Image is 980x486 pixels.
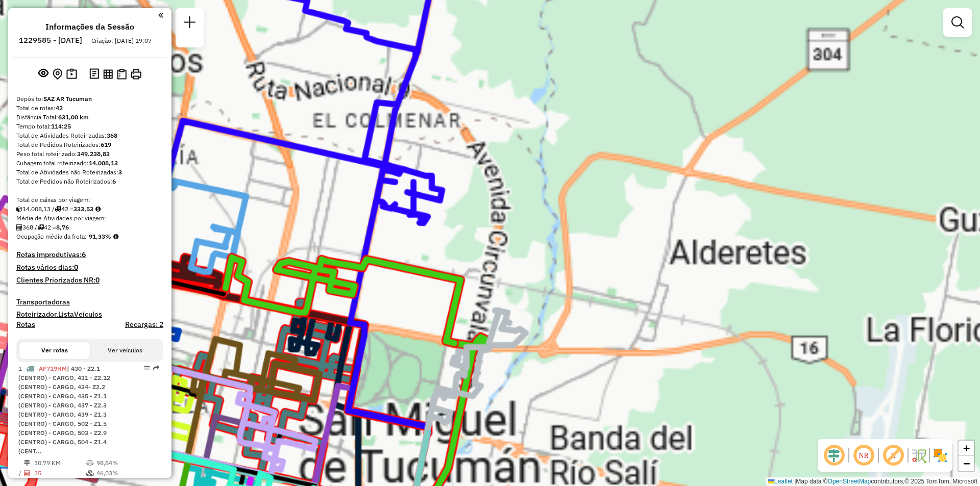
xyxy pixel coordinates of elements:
em: Opções [144,365,150,371]
span: − [963,457,970,470]
strong: 631,00 km [58,113,89,121]
strong: 8,76 [56,223,69,231]
div: Distância Total: [16,113,163,122]
strong: 333,53 [73,205,93,213]
strong: 6 [112,177,116,185]
i: Total de Atividades [24,470,30,476]
strong: 619 [101,141,111,148]
div: Peso total roteirizado: [16,149,163,159]
div: 14.008,13 / 42 = [16,204,163,214]
i: Total de Atividades [16,224,22,231]
h4: Rotas improdutivas: [16,250,163,259]
em: Rota exportada [153,365,159,371]
a: Clique aqui para minimizar o painel [158,9,163,21]
button: Centralizar mapa no depósito ou ponto de apoio [51,66,64,82]
i: Cubagem total roteirizado [16,206,22,212]
strong: SAZ AR Tucuman [43,95,92,103]
strong: 0 [95,275,100,285]
h6: 1229585 - [DATE] [19,36,82,45]
strong: 42 [56,104,63,112]
i: % de utilização da cubagem [86,470,94,476]
strong: 3 [118,168,122,176]
div: Cubagem total roteirizado: [16,159,163,168]
span: 1 - [18,365,110,455]
a: Leaflet [768,478,793,485]
img: Fluxo de ruas [911,447,927,464]
i: Distância Total [24,460,30,466]
span: Ocultar NR [851,443,876,468]
div: Total de caixas por viagem: [16,195,163,204]
span: | [794,478,796,485]
strong: 14.008,13 [89,159,118,167]
h4: Clientes Priorizados NR: [16,276,163,285]
img: Exibir/Ocultar setores [932,447,948,464]
strong: 114:25 [51,122,71,130]
span: AF719HM [39,365,67,372]
button: Visualizar relatório de Roteirização [101,67,115,81]
a: Zoom out [959,456,974,471]
button: Painel de Sugestão [64,66,79,82]
span: | 430 - Z2.1 (CENTRO) - CARGO, 431 - Z2.12 (CENTRO) - CARGO, 434- Z2.2 (CENTRO) - CARGO, 435 - Z1... [18,365,110,455]
td: / [18,468,23,478]
h4: Rotas vários dias: [16,263,163,272]
strong: 6 [82,250,86,259]
i: % de utilização do peso [86,460,94,466]
i: Meta Caixas/viagem: 304,19 Diferença: 29,34 [95,206,101,212]
strong: 368 [107,132,117,139]
h4: Informações da Sessão [45,22,134,32]
button: Imprimir Rotas [129,67,143,82]
span: + [963,442,970,454]
div: Total de rotas: [16,104,163,113]
a: Zoom in [959,441,974,456]
strong: 349.238,83 [77,150,110,158]
td: 30,79 KM [34,458,86,468]
h4: Transportadoras [16,298,163,306]
a: Rotas [16,320,35,329]
div: Total de Atividades Roteirizadas: [16,131,163,140]
div: Criação: [DATE] 19:07 [87,36,156,45]
div: 368 / 42 = [16,223,163,232]
span: Ocupação média da frota: [16,233,87,240]
div: Total de Pedidos não Roteirizados: [16,177,163,186]
em: Média calculada utilizando a maior ocupação (%Peso ou %Cubagem) de cada rota da sessão. Rotas cro... [113,234,118,240]
span: Ocultar deslocamento [822,443,846,468]
button: Ver rotas [19,342,90,359]
td: 35 [34,468,86,478]
button: Ver veículos [90,342,160,359]
div: Média de Atividades por viagem: [16,214,163,223]
a: OpenStreetMap [828,478,871,485]
h4: Roteirizador.ListaVeiculos [16,310,163,319]
div: Total de Pedidos Roteirizados: [16,140,163,149]
a: Nova sessão e pesquisa [180,12,200,35]
i: Total de rotas [37,224,44,231]
button: Exibir sessão original [36,66,51,82]
strong: 0 [74,263,78,272]
td: 46,03% [96,468,138,478]
i: Total de rotas [55,206,61,212]
div: Total de Atividades não Roteirizadas: [16,168,163,177]
div: Tempo total: [16,122,163,131]
div: Map data © contributors,© 2025 TomTom, Microsoft [766,477,980,486]
span: Exibir rótulo [881,443,905,468]
h4: Recargas: 2 [125,320,163,329]
div: Depósito: [16,94,163,104]
td: 98,84% [96,458,138,468]
button: Logs desbloquear sessão [87,66,101,82]
a: Exibir filtros [947,12,968,33]
button: Visualizar Romaneio [115,67,129,82]
strong: 91,33% [89,233,111,240]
